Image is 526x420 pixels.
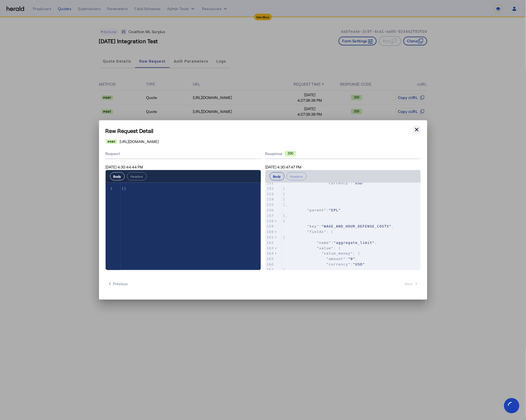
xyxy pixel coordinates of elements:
[283,262,365,266] span: :
[283,257,358,261] span: : ,
[265,197,275,202] div: 154
[326,262,350,266] span: "currency"
[283,181,365,185] span: :
[283,224,394,228] span: : ,
[110,172,125,180] button: Body
[405,281,419,287] span: Next
[106,165,143,169] span: [DATE] 4:30:44:44 PM
[265,235,275,240] div: 161
[265,251,275,256] div: 164
[265,180,275,186] div: 151
[283,208,341,212] span: :
[265,229,275,235] div: 160
[307,230,327,234] span: "fields"
[326,181,350,185] span: "currency"
[283,192,286,196] span: }
[127,172,147,180] button: Headers
[283,246,341,250] span: : {
[283,235,286,239] span: {
[265,267,275,273] div: 167
[106,186,114,191] div: 1
[265,151,421,156] div: Response
[106,279,130,289] button: Previous
[283,214,288,218] span: },
[265,246,275,251] div: 163
[120,139,159,144] span: [URL][DOMAIN_NAME]
[265,256,275,262] div: 165
[283,241,377,245] span: : ,
[265,218,275,224] div: 158
[348,257,355,261] span: "0"
[326,257,346,261] span: "amount"
[270,172,284,180] button: Body
[322,251,353,255] span: "value_money"
[265,186,275,191] div: 152
[329,208,341,212] span: "EPL"
[287,151,293,155] text: 200
[334,241,375,245] span: "aggregate_limit"
[287,172,307,180] button: Headers
[106,149,261,159] div: Request
[283,268,286,272] span: }
[122,186,127,191] span: {}
[108,281,128,287] span: Previous
[106,127,421,135] h1: Raw Request Detail
[265,224,275,229] div: 159
[265,202,275,208] div: 155
[283,197,286,201] span: }
[265,208,275,213] div: 156
[307,208,327,212] span: "parent"
[283,203,288,207] span: ],
[265,262,275,267] div: 166
[322,224,392,228] span: "WAGE_AND_HOUR_DEFENSE_COSTS"
[317,241,331,245] span: "name"
[353,262,365,266] span: "USD"
[353,181,365,185] span: "USD"
[265,240,275,246] div: 162
[283,186,286,191] span: }
[265,165,302,169] span: [DATE] 4:30:47:47 PM
[403,279,421,289] button: Next
[265,191,275,197] div: 153
[283,251,361,255] span: : {
[265,213,275,218] div: 157
[283,230,334,234] span: : [
[307,224,319,228] span: "key"
[283,219,286,223] span: {
[317,246,334,250] span: "value"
